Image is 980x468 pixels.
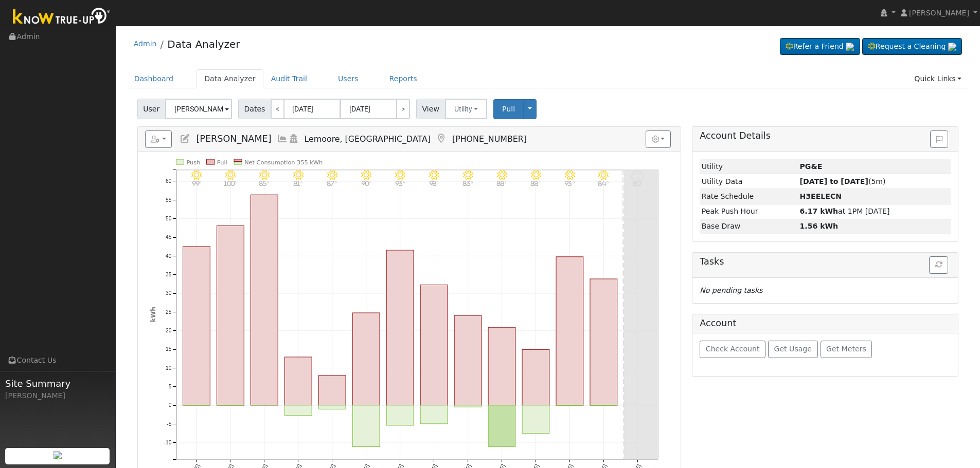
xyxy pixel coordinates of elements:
[165,99,232,119] input: Select a User
[196,134,271,144] span: [PERSON_NAME]
[54,451,62,459] img: retrieve
[197,69,263,88] a: Data Analyzer
[493,99,524,119] button: Pull
[395,170,405,180] i: 9/22 - Clear
[416,99,446,119] span: View
[352,405,380,447] rect: onclick=""
[251,195,278,405] rect: onclick=""
[700,286,762,294] i: No pending tasks
[454,315,482,405] rect: onclick=""
[445,99,488,119] button: Utility
[700,219,798,234] td: Base Draw
[780,38,860,55] a: Refer a Friend
[352,313,380,405] rect: onclick=""
[166,309,172,315] text: 25
[436,134,447,144] a: Map
[168,403,171,408] text: 0
[305,134,431,144] span: Lemoore, [GEOGRAPHIC_DATA]
[556,257,583,405] rect: onclick=""
[357,180,375,186] p: 90°
[166,328,172,333] text: 20
[391,180,409,186] p: 93°
[244,159,323,166] text: Net Consumption 355 kWh
[522,350,549,405] rect: onclick=""
[561,180,579,186] p: 93°
[5,377,110,390] span: Site Summary
[166,365,172,371] text: 10
[700,204,798,219] td: Peak Push Hour
[225,170,236,180] i: 9/17 - Clear
[420,405,448,424] rect: onclick=""
[238,99,271,119] span: Dates
[134,40,157,48] a: Admin
[166,216,172,221] text: 50
[590,405,617,406] rect: onclick=""
[826,345,866,353] span: Get Meters
[166,291,172,296] text: 30
[284,405,312,416] rect: onclick=""
[700,130,951,141] h5: Account Details
[255,180,273,186] p: 85°
[5,390,110,401] div: [PERSON_NAME]
[277,134,288,144] a: Multi-Series Graph
[527,180,545,186] p: 88°
[263,69,315,88] a: Audit Trail
[800,162,823,171] strong: ID: 17012665, authorized: 06/30/25
[164,440,171,446] text: -10
[948,43,956,51] img: retrieve
[183,247,210,405] rect: onclick=""
[127,69,182,88] a: Dashboard
[846,43,854,51] img: retrieve
[386,250,414,405] rect: onclick=""
[590,279,617,405] rect: onclick=""
[318,376,346,405] rect: onclick=""
[454,405,482,407] rect: onclick=""
[463,170,473,180] i: 9/24 - Clear
[323,180,341,186] p: 87°
[217,159,227,166] text: Pull
[217,226,244,406] rect: onclick=""
[327,170,337,180] i: 9/20 - Clear
[798,204,951,219] td: at 1PM [DATE]
[800,192,842,200] strong: F
[497,170,507,180] i: 9/25 - MostlyClear
[187,180,205,186] p: 99°
[191,170,202,180] i: 9/16 - Clear
[361,170,371,180] i: 9/21 - Clear
[929,256,948,274] button: Refresh
[180,134,191,144] a: Edit User (32405)
[166,197,172,203] text: 55
[488,327,515,405] rect: onclick=""
[488,405,515,447] rect: onclick=""
[386,405,414,425] rect: onclick=""
[271,99,284,119] a: <
[768,341,818,358] button: Get Usage
[700,174,798,189] td: Utility Data
[217,405,244,406] rect: onclick=""
[930,130,948,148] button: Issue History
[166,178,172,184] text: 60
[166,234,172,240] text: 45
[150,307,157,322] text: kWh
[706,345,760,353] span: Check Account
[821,341,872,358] button: Get Meters
[259,170,270,180] i: 9/18 - Clear
[700,189,798,204] td: Rate Schedule
[774,345,812,353] span: Get Usage
[167,38,240,50] a: Data Analyzer
[564,170,575,180] i: 9/27 - Clear
[289,180,307,186] p: 81°
[862,38,962,55] a: Request a Cleaning
[502,105,515,113] span: Pull
[429,170,439,180] i: 9/23 - Clear
[700,341,765,358] button: Check Account
[556,405,583,406] rect: onclick=""
[530,170,541,180] i: 9/26 - Clear
[221,180,239,186] p: 100°
[800,177,886,185] span: (5m)
[452,134,527,144] span: [PHONE_NUMBER]
[137,99,166,119] span: User
[800,177,868,185] strong: [DATE] to [DATE]
[522,405,549,434] rect: onclick=""
[330,69,366,88] a: Users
